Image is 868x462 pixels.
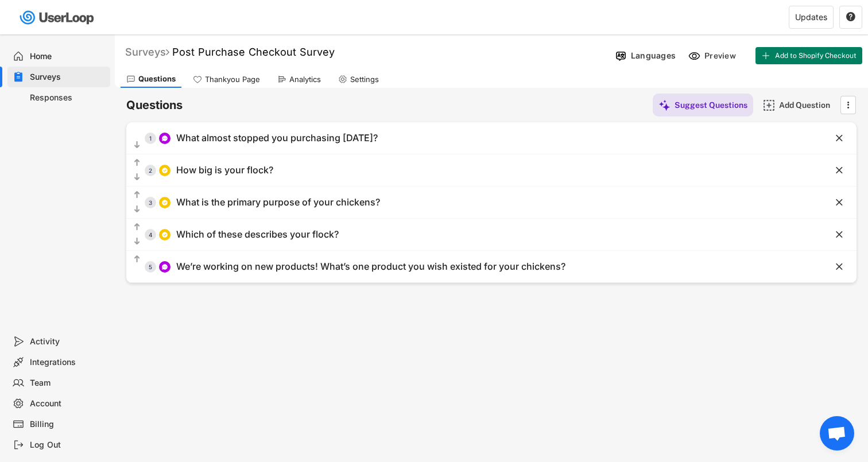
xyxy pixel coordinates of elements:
div: Activity [30,336,106,347]
text:  [134,140,140,150]
div: Thankyou Page [205,75,260,84]
button:  [132,236,142,247]
img: AddMajor.svg [763,99,775,111]
text:  [134,222,140,232]
text:  [134,236,140,246]
button:  [842,96,854,114]
button:  [834,165,845,176]
div: Account [30,398,106,409]
div: Responses [30,92,106,103]
div: Languages [631,51,676,61]
div: Billing [30,419,106,430]
div: What is the primary purpose of your chickens? [176,196,380,208]
div: Integrations [30,357,106,368]
div: Add Question [779,100,836,110]
text:  [836,228,843,240]
img: ConversationMinor.svg [161,135,168,142]
div: 1 [145,135,156,141]
div: Home [30,51,106,62]
img: MagicMajor%20%28Purple%29.svg [658,99,671,111]
div: Analytics [289,75,321,84]
text:  [134,254,140,264]
img: userloop-logo-01.svg [17,6,98,29]
text:  [846,11,855,22]
text:  [836,261,843,273]
button:  [132,189,142,201]
div: 5 [145,264,156,270]
div: Team [30,378,106,389]
button:  [132,139,142,151]
text:  [134,190,140,200]
text:  [847,99,850,111]
div: Questions [138,74,176,84]
button:  [834,261,845,273]
div: 4 [145,232,156,238]
div: Log Out [30,440,106,451]
div: 3 [145,200,156,205]
button: Add to Shopify Checkout [755,47,862,64]
div: Preview [704,51,739,61]
button:  [834,133,845,144]
text:  [836,164,843,176]
div: We’re working on new products! What’s one product you wish existed for your chickens? [176,261,565,273]
button:  [834,229,845,240]
button:  [132,172,142,183]
img: CircleTickMinorWhite.svg [161,199,168,206]
span: Add to Shopify Checkout [775,52,857,59]
div: Suggest Questions [675,100,747,110]
div: How big is your flock? [176,164,273,176]
text:  [134,158,140,168]
img: CircleTickMinorWhite.svg [161,167,168,174]
div: Surveys [30,72,106,83]
text:  [134,204,140,214]
button:  [132,204,142,215]
img: ConversationMinor.svg [161,263,168,270]
div: Surveys [125,45,169,59]
div: What almost stopped you purchasing [DATE]? [176,132,378,144]
div: Which of these describes your flock? [176,228,339,240]
button:  [132,254,142,265]
button:  [834,197,845,208]
img: Language%20Icon.svg [615,50,627,62]
text:  [836,196,843,208]
div: Updates [795,13,827,21]
img: CircleTickMinorWhite.svg [161,231,168,238]
text:  [134,172,140,182]
div: Settings [350,75,379,84]
h6: Questions [126,98,183,113]
button:  [846,12,856,22]
div: 2 [145,168,156,173]
font: Post Purchase Checkout Survey [172,46,335,58]
button:  [132,222,142,233]
div: Open chat [820,416,854,451]
text:  [836,132,843,144]
button:  [132,157,142,169]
